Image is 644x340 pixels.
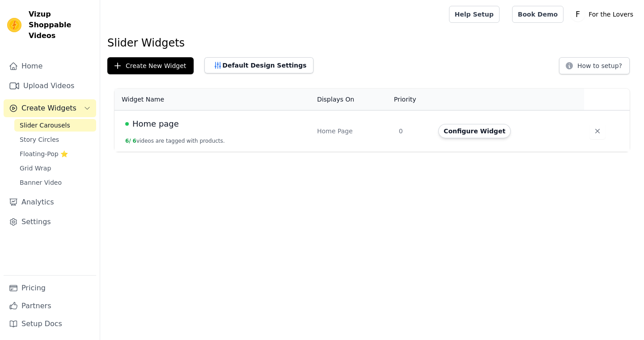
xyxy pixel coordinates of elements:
a: Floating-Pop ⭐ [14,148,96,160]
button: How to setup? [559,57,630,74]
h1: Slider Widgets [107,36,637,50]
a: Grid Wrap [14,162,96,174]
button: Configure Widget [438,124,511,138]
span: Story Circles [20,135,59,144]
button: 6/ 6videos are tagged with products. [125,137,225,144]
a: Slider Carousels [14,119,96,132]
a: Settings [4,213,96,231]
span: Create Widgets [21,103,76,114]
button: F For the Lovers [571,6,637,22]
th: Displays On [312,89,394,110]
button: Default Design Settings [204,57,314,73]
a: How to setup? [559,64,630,72]
button: Create Widgets [4,99,96,117]
p: For the Lovers [585,6,637,22]
a: Home [4,57,96,75]
a: Setup Docs [4,315,96,333]
td: 0 [394,110,433,152]
span: Grid Wrap [20,164,51,173]
th: Widget Name [114,89,312,110]
a: Book Demo [512,6,563,23]
div: Home Page [317,127,388,136]
a: Pricing [4,279,96,297]
span: Vizup Shoppable Videos [29,9,93,41]
a: Help Setup [449,6,500,23]
a: Partners [4,297,96,315]
span: Floating-Pop ⭐ [20,149,68,158]
span: 6 / [125,138,131,144]
span: Live Published [125,122,129,126]
span: Slider Carousels [20,121,70,130]
span: Home page [132,118,179,130]
a: Banner Video [14,176,96,189]
text: F [576,10,580,19]
a: Analytics [4,193,96,211]
span: 6 [133,138,136,144]
button: Delete widget [589,123,606,139]
a: Upload Videos [4,77,96,95]
img: Vizup [7,18,21,32]
span: Banner Video [20,178,62,187]
button: Create New Widget [107,57,194,74]
a: Story Circles [14,133,96,146]
th: Priority [394,89,433,110]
